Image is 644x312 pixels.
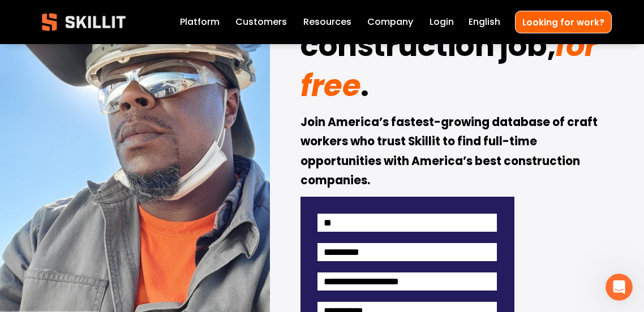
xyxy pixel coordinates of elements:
span: Resources [303,15,351,29]
em: for free [300,24,604,106]
a: folder dropdown [303,14,351,29]
a: Company [367,14,413,29]
img: Skillit [32,5,135,39]
a: Login [430,14,454,29]
iframe: Intercom live chat [606,274,633,301]
a: Looking for work? [515,11,612,33]
strong: Join America’s fastest-growing database of craft workers who trust Skillit to find full-time oppo... [300,114,600,191]
a: Platform [180,14,220,29]
a: Customers [235,14,287,29]
strong: . [360,63,368,114]
span: English [469,15,500,29]
strong: construction job, [300,23,555,74]
div: language picker [469,14,500,29]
